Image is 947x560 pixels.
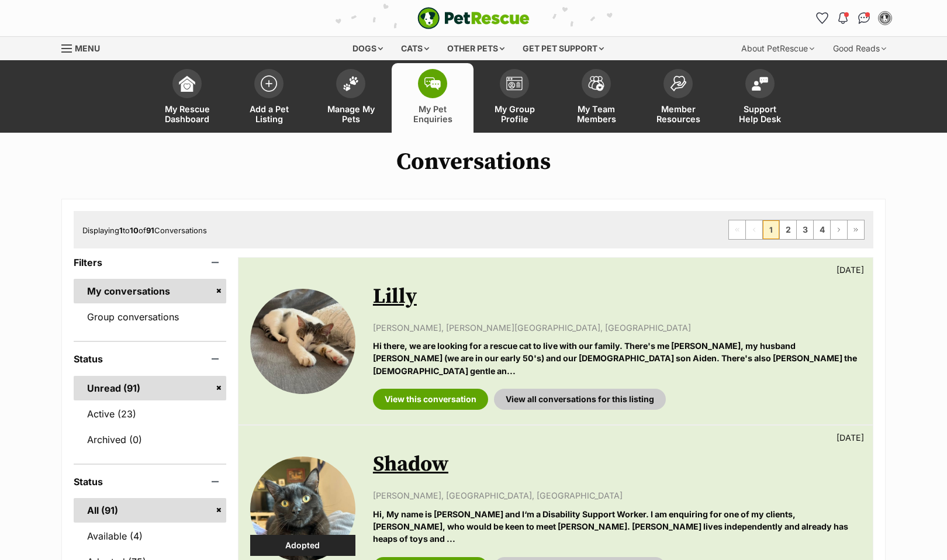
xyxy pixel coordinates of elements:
a: Unread (91) [74,376,226,400]
a: Page 3 [797,220,813,239]
span: Manage My Pets [324,104,377,124]
a: All (91) [74,498,226,523]
p: [DATE] [837,431,864,444]
a: Page 4 [814,220,830,239]
span: My Group Profile [488,104,541,124]
div: Good Reads [825,37,894,60]
a: Group conversations [74,305,226,329]
a: Page 2 [780,220,796,239]
p: Hi, My name is [PERSON_NAME] and I‘m a Disability Support Worker. I am enquiring for one of my cl... [373,508,861,545]
a: PetRescue [417,7,530,29]
div: Adopted [250,535,355,556]
div: Cats [393,37,437,60]
button: Notifications [834,9,852,27]
strong: 1 [119,226,123,235]
p: [PERSON_NAME], [GEOGRAPHIC_DATA], [GEOGRAPHIC_DATA] [373,489,861,502]
img: logo-e224e6f780fb5917bec1dbf3a21bbac754714ae5b6737aabdf751b685950b380.svg [417,7,530,29]
p: [DATE] [837,264,864,276]
img: Eve Waugh profile pic [879,12,891,24]
a: Support Help Desk [719,63,801,133]
a: Menu [61,37,108,58]
img: team-members-icon-5396bd8760b3fe7c0b43da4ab00e1e3bb1a5d9ba89233759b79545d2d3fc5d0d.svg [588,76,604,91]
a: Last page [848,220,864,239]
ul: Account quick links [813,9,894,27]
a: My Team Members [555,63,637,133]
a: My conversations [74,279,226,303]
div: Get pet support [514,37,612,60]
span: My Pet Enquiries [406,104,459,124]
header: Filters [74,257,226,268]
img: Lilly [250,289,355,394]
a: My Group Profile [473,63,555,133]
span: Member Resources [652,104,704,124]
span: My Team Members [570,104,623,124]
a: My Rescue Dashboard [146,63,228,133]
img: dashboard-icon-eb2f2d2d3e046f16d808141f083e7271f6b2e854fb5c12c21221c1fb7104beca.svg [179,75,195,92]
a: Manage My Pets [310,63,392,133]
a: Shadow [373,451,448,478]
a: View this conversation [373,389,488,410]
img: notifications-46538b983faf8c2785f20acdc204bb7945ddae34d4c08c2a6579f10ce5e182be.svg [838,12,848,24]
span: Displaying to of Conversations [82,226,207,235]
a: Active (23) [74,402,226,426]
a: Favourites [813,9,831,27]
header: Status [74,354,226,364]
img: group-profile-icon-3fa3cf56718a62981997c0bc7e787c4b2cf8bcc04b72c1350f741eb67cf2f40e.svg [506,77,523,91]
img: chat-41dd97257d64d25036548639549fe6c8038ab92f7586957e7f3b1b290dea8141.svg [858,12,870,24]
img: help-desk-icon-fdf02630f3aa405de69fd3d07c3f3aa587a6932b1a1747fa1d2bba05be0121f9.svg [752,77,768,91]
button: My account [876,9,894,27]
p: Hi there, we are looking for a rescue cat to live with our family. There's me [PERSON_NAME], my h... [373,340,861,377]
a: Available (4) [74,524,226,548]
span: Add a Pet Listing [243,104,295,124]
span: My Rescue Dashboard [161,104,213,124]
strong: 10 [130,226,139,235]
a: View all conversations for this listing [494,389,666,410]
img: member-resources-icon-8e73f808a243e03378d46382f2149f9095a855e16c252ad45f914b54edf8863c.svg [670,75,686,91]
a: Member Resources [637,63,719,133]
strong: 91 [146,226,154,235]
header: Status [74,476,226,487]
a: Archived (0) [74,427,226,452]
span: Page 1 [763,220,779,239]
img: manage-my-pets-icon-02211641906a0b7f246fdf0571729dbe1e7629f14944591b6c1af311fb30b64b.svg [343,76,359,91]
div: Dogs [344,37,391,60]
a: Add a Pet Listing [228,63,310,133]
span: Support Help Desk [734,104,786,124]
div: About PetRescue [733,37,822,60]
img: add-pet-listing-icon-0afa8454b4691262ce3f59096e99ab1cd57d4a30225e0717b998d2c9b9846f56.svg [261,75,277,92]
a: Lilly [373,284,417,310]
span: Menu [75,43,100,53]
a: Next page [831,220,847,239]
div: Other pets [439,37,513,60]
span: First page [729,220,745,239]
img: pet-enquiries-icon-7e3ad2cf08bfb03b45e93fb7055b45f3efa6380592205ae92323e6603595dc1f.svg [424,77,441,90]
nav: Pagination [728,220,865,240]
a: My Pet Enquiries [392,63,473,133]
a: Conversations [855,9,873,27]
span: Previous page [746,220,762,239]
p: [PERSON_NAME], [PERSON_NAME][GEOGRAPHIC_DATA], [GEOGRAPHIC_DATA] [373,322,861,334]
